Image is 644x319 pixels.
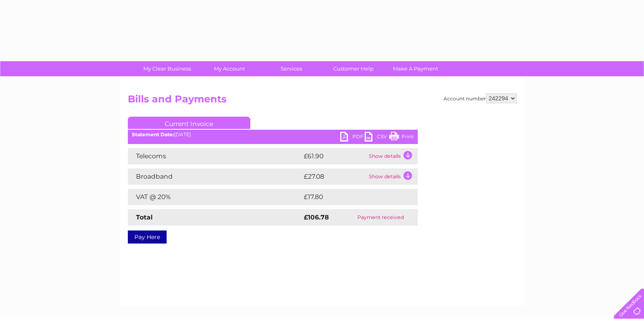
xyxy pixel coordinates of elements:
strong: Total [136,213,153,221]
a: Current Invoice [128,117,250,129]
a: Print [389,132,414,144]
div: [DATE] [128,132,418,137]
td: Payment received [344,209,418,226]
td: £61.90 [302,148,367,164]
a: Make A Payment [382,61,449,76]
td: Show details [367,168,418,185]
a: PDF [340,132,365,144]
td: £17.80 [302,189,401,205]
b: Statement Date: [132,131,174,137]
a: My Clear Business [134,61,201,76]
a: Pay Here [128,230,167,244]
td: Show details [367,148,418,164]
a: Customer Help [320,61,387,76]
strong: £106.78 [304,213,329,221]
td: VAT @ 20% [128,189,302,205]
a: CSV [365,132,389,144]
td: Telecoms [128,148,302,164]
a: Services [258,61,325,76]
td: £27.08 [302,168,367,185]
div: Account number [443,93,517,103]
td: Broadband [128,168,302,185]
h2: Bills and Payments [128,93,517,109]
a: My Account [196,61,263,76]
